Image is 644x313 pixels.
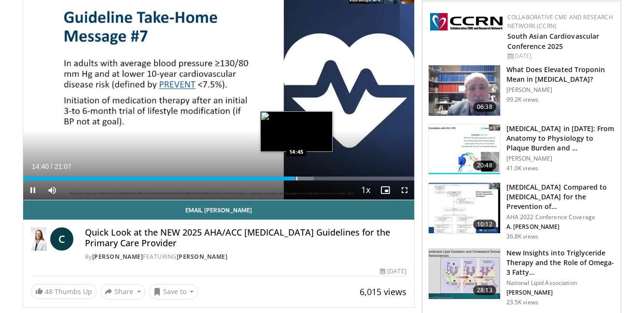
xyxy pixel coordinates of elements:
span: 21:07 [55,163,71,170]
img: 7c0f9b53-1609-4588-8498-7cac8464d722.150x105_q85_crop-smart_upscale.jpg [429,183,500,233]
button: Mute [42,180,62,200]
span: 48 [45,287,53,296]
p: 23.5K views [506,298,538,306]
span: 10:12 [473,220,496,229]
span: 28:13 [473,285,496,295]
span: 6,015 views [360,286,406,298]
span: 14:40 [32,163,49,170]
div: By FEATURING [85,253,406,261]
p: AHA 2022 Conference Coverage [506,213,615,221]
h3: [MEDICAL_DATA] in [DATE]: From Anatomy to Physiology to Plaque Burden and … [506,124,615,153]
h4: Quick Look at the NEW 2025 AHA/ACC [MEDICAL_DATA] Guidelines for the Primary Care Provider [85,227,406,248]
p: [PERSON_NAME] [506,86,615,94]
a: Collaborative CME and Research Network (CCRN) [507,13,613,30]
h3: New Insights into Triglyceride Therapy and the Role of Omega-3 Fatty… [506,248,615,277]
div: [DATE] [380,267,406,276]
p: [PERSON_NAME] [506,289,615,297]
img: image.jpeg [260,111,333,152]
img: 45ea033d-f728-4586-a1ce-38957b05c09e.150x105_q85_crop-smart_upscale.jpg [429,249,500,299]
a: 28:13 New Insights into Triglyceride Therapy and the Role of Omega-3 Fatty… National Lipid Associ... [428,248,615,306]
button: Pause [23,180,42,200]
p: 99.2K views [506,96,538,104]
button: Fullscreen [395,180,414,200]
a: 20:48 [MEDICAL_DATA] in [DATE]: From Anatomy to Physiology to Plaque Burden and … [PERSON_NAME] 4... [428,124,615,175]
button: Share [100,284,145,299]
span: / [51,163,53,170]
img: a04ee3ba-8487-4636-b0fb-5e8d268f3737.png.150x105_q85_autocrop_double_scale_upscale_version-0.2.png [430,13,503,30]
button: Enable picture-in-picture mode [376,180,395,200]
p: National Lipid Association [506,279,615,287]
a: 06:38 What Does Elevated Troponin Mean in [MEDICAL_DATA]? [PERSON_NAME] 99.2K views [428,65,615,116]
p: A. [PERSON_NAME] [506,223,615,231]
span: 06:38 [473,102,496,112]
span: 20:48 [473,161,496,170]
a: C [50,227,73,251]
img: 98daf78a-1d22-4ebe-927e-10afe95ffd94.150x105_q85_crop-smart_upscale.jpg [429,65,500,116]
div: [DATE] [507,52,613,60]
a: Email [PERSON_NAME] [23,200,414,220]
a: 48 Thumbs Up [31,284,97,299]
a: [PERSON_NAME] [92,253,143,261]
div: Progress Bar [23,177,414,180]
h3: What Does Elevated Troponin Mean in [MEDICAL_DATA]? [506,65,615,84]
img: 823da73b-7a00-425d-bb7f-45c8b03b10c3.150x105_q85_crop-smart_upscale.jpg [429,124,500,175]
a: 10:12 [MEDICAL_DATA] Compared to [MEDICAL_DATA] for the Prevention of… AHA 2022 Conference Covera... [428,182,615,240]
a: [PERSON_NAME] [177,253,228,261]
button: Playback Rate [356,180,376,200]
p: 36.8K views [506,233,538,240]
a: South Asian Cardiovascular Conference 2025 [507,31,600,51]
img: Dr. Catherine P. Benziger [31,227,46,251]
p: 41.0K views [506,164,538,172]
h3: [MEDICAL_DATA] Compared to [MEDICAL_DATA] for the Prevention of… [506,182,615,211]
button: Save to [149,284,198,299]
p: [PERSON_NAME] [506,155,615,163]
